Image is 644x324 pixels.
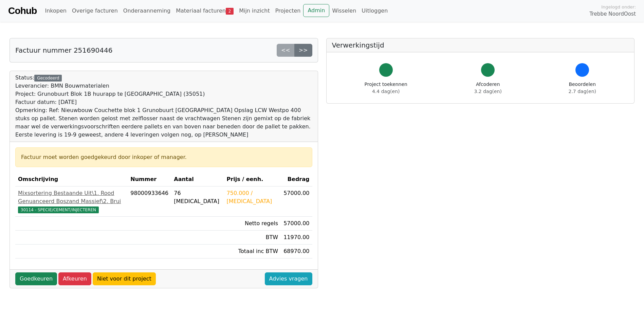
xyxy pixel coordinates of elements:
a: Niet voor dit project [93,272,156,285]
a: Overige facturen [69,4,121,18]
a: Cohub [8,3,37,19]
div: Status: [15,74,312,139]
a: Goedkeuren [15,272,57,285]
td: 11970.00 [281,231,312,245]
td: 98000933646 [128,186,171,217]
a: Materiaal facturen2 [173,4,236,18]
div: Factuur datum: [DATE] [15,98,312,106]
a: Advies vragen [265,272,312,285]
a: Mixsortering Bestaande Uit\1. Rood Genuanceerd Boszand Massief\2. Brui30114 - SPECIE/CEMENT/INJEC... [18,189,125,214]
td: Netto regels [224,217,281,231]
span: 2.7 dag(en) [569,89,596,94]
a: Afkeuren [58,272,91,285]
div: Leverancier: BMN Bouwmaterialen [15,82,312,90]
th: Prijs / eenh. [224,173,281,186]
span: 2 [226,8,234,15]
div: Beoordelen [569,81,596,95]
div: Afcoderen [474,81,502,95]
td: Totaal inc BTW [224,245,281,258]
td: BTW [224,231,281,245]
th: Nummer [128,173,171,186]
div: Project: Grunobuurt Blok 1B huurapp te [GEOGRAPHIC_DATA] (35051) [15,90,312,98]
a: Uitloggen [359,4,390,18]
th: Bedrag [281,173,312,186]
div: 76 [MEDICAL_DATA] [174,189,221,205]
a: Wisselen [329,4,359,18]
h5: Verwerkingstijd [332,41,629,49]
div: Factuur moet worden goedgekeurd door inkoper of manager. [21,153,307,161]
td: 57000.00 [281,217,312,231]
a: Inkopen [42,4,69,18]
div: Project toekennen [365,81,407,95]
a: Mijn inzicht [236,4,273,18]
div: 750.000 / [MEDICAL_DATA] [227,189,278,205]
div: Mixsortering Bestaande Uit\1. Rood Genuanceerd Boszand Massief\2. Brui [18,189,125,205]
a: Onderaanneming [121,4,173,18]
th: Aantal [171,173,224,186]
div: Gecodeerd [34,75,62,82]
span: Ingelogd onder: [601,4,636,10]
a: Projecten [273,4,303,18]
span: 3.2 dag(en) [474,89,502,94]
a: Admin [303,4,329,17]
th: Omschrijving [15,173,128,186]
div: Opmerking: Ref: Nieuwbouw Couchette blok 1 Grunobuurt [GEOGRAPHIC_DATA] Opslag LCW Westpo 400 stu... [15,106,312,139]
td: 57000.00 [281,186,312,217]
span: 30114 - SPECIE/CEMENT/INJECTEREN [18,206,99,213]
h5: Factuur nummer 251690446 [15,46,112,54]
td: 68970.00 [281,245,312,258]
a: >> [294,44,312,57]
span: Trebbe NoordOost [590,10,636,18]
span: 4.4 dag(en) [372,89,400,94]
